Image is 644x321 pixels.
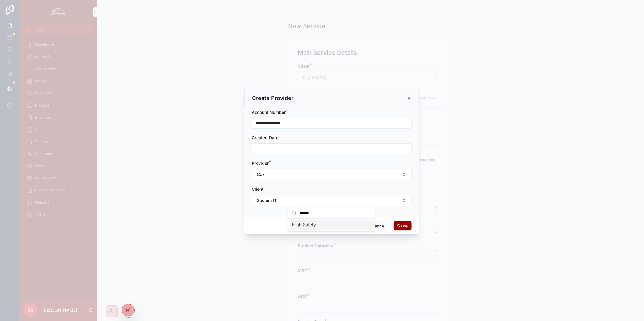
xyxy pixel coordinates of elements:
[252,169,412,180] button: Select Button
[394,221,412,231] button: Save
[252,94,293,102] h3: Create Provider
[252,187,263,192] span: Client
[252,135,278,140] span: Created Date
[257,171,265,177] span: Cox
[252,160,269,166] span: Provider
[252,195,412,206] button: Select Button
[292,222,316,228] span: FlightSafety
[288,219,375,231] div: Suggestions
[257,197,277,204] span: Socium IT
[367,221,390,231] button: Cancel
[252,110,286,115] span: Account Number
